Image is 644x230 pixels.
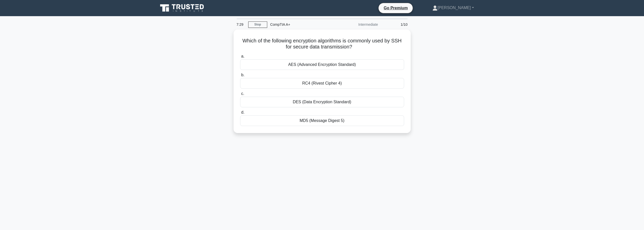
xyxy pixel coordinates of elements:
[267,19,337,30] div: CompTIA A+
[337,19,381,30] div: Intermediate
[248,21,267,28] a: Stop
[241,91,244,96] span: c.
[381,19,411,30] div: 1/10
[240,78,404,89] div: RC4 (Rivest Cipher 4)
[240,38,405,50] h5: Which of the following encryption algorithms is commonly used by SSH for secure data transmission?
[240,97,404,107] div: DES (Data Encryption Standard)
[381,5,411,11] a: Go Premium
[241,110,244,114] span: d.
[234,19,248,30] div: 7:29
[241,73,244,77] span: b.
[240,115,404,126] div: MD5 (Message Digest 5)
[420,3,486,13] a: [PERSON_NAME]
[240,59,404,70] div: AES (Advanced Encryption Standard)
[241,54,244,58] span: a.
